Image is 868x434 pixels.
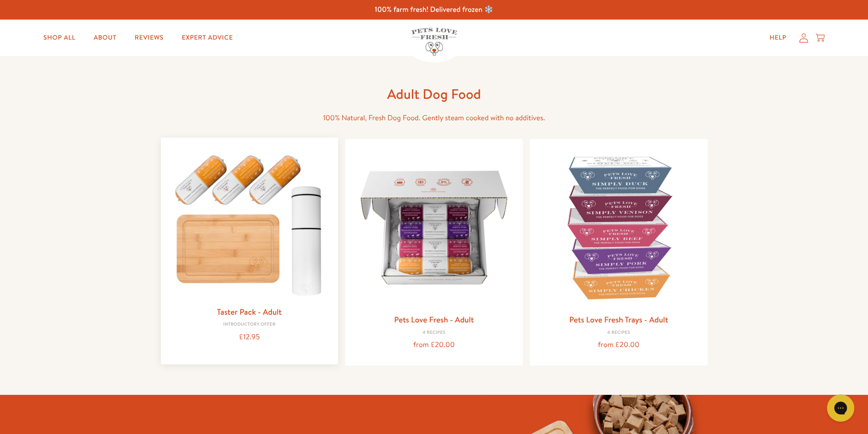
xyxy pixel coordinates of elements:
div: 4 Recipes [537,330,700,336]
a: Expert Advice [175,29,240,47]
div: from £20.00 [353,339,515,351]
img: Taster Pack - Adult [168,145,331,301]
h1: Adult Dog Food [288,85,580,103]
a: Pets Love Fresh Trays - Adult [569,314,668,325]
img: Pets Love Fresh Trays - Adult [537,146,700,309]
div: £12.95 [168,331,331,343]
a: Reviews [128,29,171,47]
img: Pets Love Fresh - Adult [353,146,515,309]
div: from £20.00 [537,339,700,351]
iframe: Gorgias live chat messenger [822,391,859,425]
span: 100% Natural, Fresh Dog Food. Gently steam cooked with no additives. [323,113,545,123]
div: Introductory Offer [168,322,331,327]
a: Help [762,29,794,47]
a: Pets Love Fresh - Adult [394,314,474,325]
div: 4 Recipes [353,330,515,336]
a: Shop All [36,29,82,47]
img: Pets Love Fresh [411,28,457,56]
a: About [86,29,123,47]
a: Taster Pack - Adult [217,306,282,317]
